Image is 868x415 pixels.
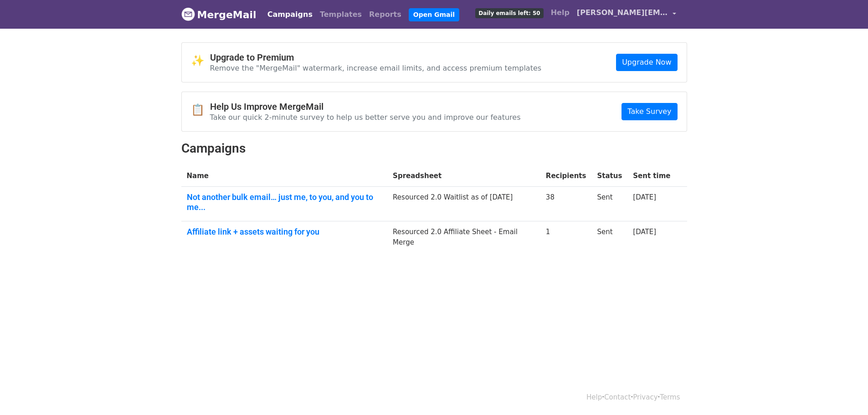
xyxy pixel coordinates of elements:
[181,7,195,21] img: MergeMail logo
[540,187,592,221] td: 38
[591,221,627,253] td: Sent
[387,187,540,221] td: Resourced 2.0 Waitlist as of [DATE]
[627,165,676,187] th: Sent time
[540,221,592,253] td: 1
[540,165,592,187] th: Recipients
[181,165,388,187] th: Name
[633,193,656,201] a: [DATE]
[547,4,573,22] a: Help
[660,393,680,401] a: Terms
[387,221,540,253] td: Resourced 2.0 Affiliate Sheet - Email Merge
[633,393,657,401] a: Privacy
[210,52,542,63] h4: Upgrade to Premium
[577,7,668,18] span: [PERSON_NAME][EMAIL_ADDRESS][DOMAIN_NAME]
[181,5,257,24] a: MergeMail
[264,5,316,24] a: Campaigns
[210,113,521,122] p: Take our quick 2-minute survey to help us better serve you and improve our features
[210,63,542,73] p: Remove the "MergeMail" watermark, increase email limits, and access premium templates
[616,54,677,71] a: Upgrade Now
[475,8,543,18] span: Daily emails left: 50
[316,5,365,24] a: Templates
[387,165,540,187] th: Spreadsheet
[191,103,210,117] span: 📋
[409,8,459,21] a: Open Gmail
[591,165,627,187] th: Status
[210,101,521,112] h4: Help Us Improve MergeMail
[187,227,382,237] a: Affiliate link + assets waiting for you
[621,103,677,120] a: Take Survey
[604,393,631,401] a: Contact
[191,54,210,67] span: ✨
[822,371,868,415] iframe: Chat Widget
[633,228,656,236] a: [DATE]
[591,187,627,221] td: Sent
[472,4,547,22] a: Daily emails left: 50
[586,393,602,401] a: Help
[181,141,687,156] h2: Campaigns
[365,5,405,24] a: Reports
[187,192,382,212] a: Not another bulk email… just me, to you, and you to me...
[573,4,680,25] a: [PERSON_NAME][EMAIL_ADDRESS][DOMAIN_NAME]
